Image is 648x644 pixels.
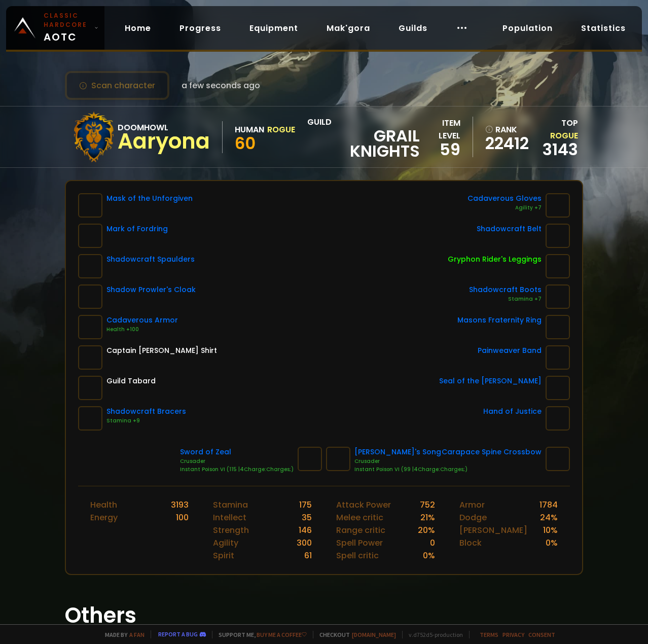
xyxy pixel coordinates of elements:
img: item-22269 [78,284,102,309]
img: item-13098 [546,345,570,370]
span: Checkout [313,631,396,638]
a: Consent [528,631,555,638]
a: Statistics [573,18,634,39]
div: Crusader [180,457,294,466]
div: Mark of Fordring [106,224,168,234]
div: Rogue [267,123,295,136]
div: Masons Fraternity Ring [457,315,542,326]
a: Privacy [502,631,524,638]
a: Mak'gora [318,18,378,39]
div: Agility +7 [467,204,542,212]
img: item-14637 [78,315,102,339]
div: 21 % [420,511,435,524]
span: Grail Knights [307,128,420,159]
a: Guilds [390,18,436,39]
img: item-16710 [78,406,102,431]
img: item-16713 [546,224,570,248]
div: Guild Tabard [106,376,156,386]
span: Made by [99,631,145,638]
img: item-3342 [78,345,102,370]
div: Strength [213,524,249,536]
div: 10 % [543,524,558,536]
div: Shadowcraft Spaulders [106,254,195,265]
div: Spirit [213,549,234,562]
button: Scan character [65,71,169,100]
a: [DOMAIN_NAME] [352,631,396,638]
div: Health +100 [106,326,178,334]
a: Terms [480,631,498,638]
div: 0 % [546,536,558,549]
a: Home [117,18,159,39]
span: AOTC [44,11,90,45]
div: Instant Poison VI (99 |4Charge:Charges;) [354,466,467,474]
div: 100 [176,511,189,524]
div: Shadowcraft Boots [469,284,542,295]
div: Shadowcraft Bracers [106,406,186,417]
img: item-14640 [546,193,570,218]
div: Agility [213,536,238,549]
div: Armor [459,498,485,511]
div: Spell critic [336,549,379,562]
div: Health [90,498,117,511]
a: Classic HardcoreAOTC [6,6,104,50]
img: item-13404 [78,193,102,218]
img: item-5976 [78,376,102,400]
div: 20 % [418,524,435,536]
span: 60 [235,132,256,155]
img: item-18738 [546,447,570,471]
a: Equipment [241,18,306,39]
div: Range critic [336,524,385,536]
span: a few seconds ago [182,79,260,92]
h1: Others [65,599,583,631]
a: Buy me a coffee [257,631,307,638]
div: Shadow Prowler's Cloak [106,284,196,295]
div: Stamina [213,498,248,511]
small: Classic Hardcore [44,11,90,29]
div: 1784 [539,498,558,511]
div: Cadaverous Gloves [467,193,542,204]
a: Progress [171,18,229,39]
div: Crusader [354,457,467,466]
img: item-15806 [326,447,350,471]
a: Report a bug [158,630,198,638]
div: 3193 [171,498,189,511]
div: 175 [299,498,312,511]
div: Shadowcraft Belt [477,224,542,234]
img: item-15411 [78,224,102,248]
img: item-13209 [546,376,570,400]
div: Seal of the [PERSON_NAME] [439,376,542,386]
a: Population [494,18,561,39]
div: Carapace Spine Crossbow [442,447,542,457]
div: guild [307,116,420,159]
div: Painweaver Band [478,345,542,356]
div: 146 [299,524,312,536]
img: item-16708 [78,254,102,278]
div: Energy [90,511,118,524]
div: 300 [297,536,312,549]
img: item-9652 [546,254,570,278]
div: Sword of Zeal [180,447,294,457]
a: 22412 [485,136,527,151]
img: item-16711 [546,284,570,309]
div: rank [485,123,527,136]
img: item-11815 [546,406,570,431]
div: Dodge [459,511,487,524]
div: 61 [304,549,312,562]
span: Rogue [550,130,578,141]
div: Cadaverous Armor [106,315,178,326]
img: item-6622 [298,447,322,471]
div: Melee critic [336,511,383,524]
img: item-9533 [546,315,570,339]
div: Instant Poison VI (115 |4Charge:Charges;) [180,466,294,474]
div: Block [459,536,482,549]
div: 0 [430,536,435,549]
div: [PERSON_NAME]'s Song [354,447,467,457]
span: Support me, [212,631,307,638]
div: Hand of Justice [483,406,542,417]
div: Stamina +9 [106,417,186,425]
div: Stamina +7 [469,295,542,303]
div: 59 [420,142,460,157]
div: 752 [420,498,435,511]
div: Intellect [213,511,246,524]
a: a fan [129,631,145,638]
